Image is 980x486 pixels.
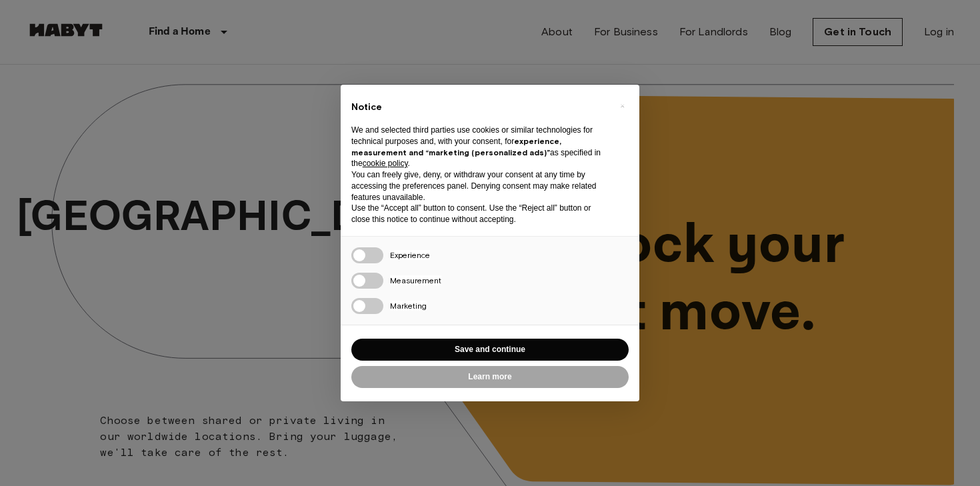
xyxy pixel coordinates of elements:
span: Marketing [390,301,427,311]
p: Use the “Accept all” button to consent. Use the “Reject all” button or close this notice to conti... [351,203,607,225]
strong: experience, measurement and “marketing (personalized ads)” [351,136,561,157]
button: Save and continue [351,339,629,361]
span: Measurement [390,275,441,285]
p: We and selected third parties use cookies or similar technologies for technical purposes and, wit... [351,125,607,169]
button: Close this notice [611,95,633,117]
a: cookie policy [363,159,408,168]
span: × [620,98,625,114]
h2: Notice [351,101,607,114]
p: You can freely give, deny, or withdraw your consent at any time by accessing the preferences pane... [351,169,607,203]
button: Learn more [351,366,629,388]
span: Experience [390,250,430,260]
